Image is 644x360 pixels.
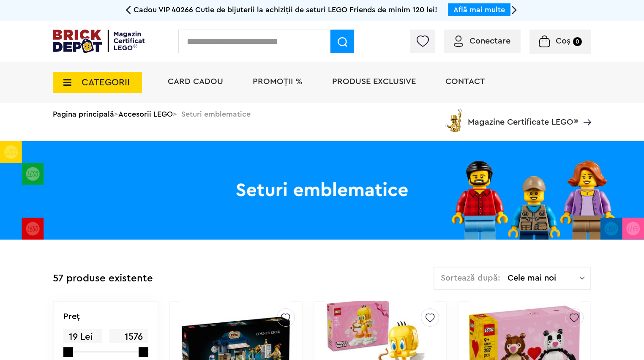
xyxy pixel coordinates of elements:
span: 1576 Lei [109,329,148,357]
span: 19 Lei [63,329,102,345]
span: Coș [556,37,570,45]
a: Conectare [454,37,510,45]
span: CATEGORII [82,78,130,87]
a: Magazine Certificate LEGO® [578,107,591,115]
a: Card Cadou [168,77,223,86]
span: Sortează după: [441,274,500,282]
a: Produse exclusive [332,77,416,86]
a: PROMOȚII % [253,77,303,86]
span: Conectare [469,37,510,45]
a: Află mai multe [453,6,505,14]
span: Magazine Certificate LEGO® [468,107,578,126]
small: 0 [573,37,582,46]
span: Cele mai noi [508,274,579,282]
div: 57 produse existente [53,267,153,291]
p: Preţ [63,312,80,321]
a: Contact [445,77,485,86]
span: Cadou VIP 40266 Cutie de bijuterii la achiziții de seturi LEGO Friends de minim 120 lei! [134,6,437,14]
